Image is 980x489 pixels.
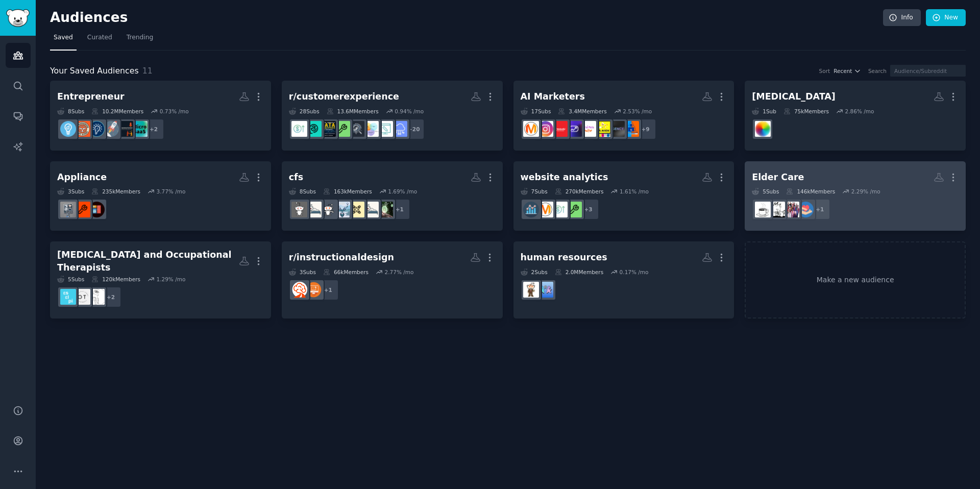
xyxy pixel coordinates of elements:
[521,188,548,195] div: 7 Sub s
[752,108,776,115] div: 1 Sub
[84,30,116,51] a: Curated
[552,121,568,137] img: AI_Marketing_Strategy
[555,268,603,276] div: 2.0M Members
[388,188,417,195] div: 1.69 % /mo
[60,202,76,217] img: Appliances
[834,67,861,75] button: Recent
[100,286,121,308] div: + 2
[809,199,830,220] div: + 1
[320,121,336,137] img: LearnDataAnalytics
[620,268,649,276] div: 0.17 % /mo
[769,202,785,217] img: AustinElderCare
[87,33,112,42] span: Curated
[745,81,966,151] a: [MEDICAL_DATA]1Sub75kMembers2.86% /moAutism_Parenting
[752,171,804,184] div: Elder Care
[291,121,307,137] img: ConversionRateOpt
[50,10,883,26] h2: Audiences
[291,282,307,298] img: instructionaldesign
[377,121,393,137] img: web_design
[50,30,77,51] a: Saved
[57,171,107,184] div: Appliance
[57,188,84,195] div: 3 Sub s
[752,90,836,103] div: [MEDICAL_DATA]
[306,202,322,217] img: cfsme
[595,121,610,137] img: DigitalMarketingHelp
[60,289,76,305] img: slp
[513,241,734,319] a: human resources2Subs2.0MMembers0.17% /moAskHRhumanresources
[289,268,316,276] div: 3 Sub s
[521,171,608,184] div: website analytics
[926,9,966,27] a: New
[75,289,90,305] img: OccupationalTherapy
[868,67,887,75] div: Search
[289,90,399,103] div: r/customerexperience
[327,108,379,115] div: 13.6M Members
[282,241,503,319] a: r/instructionaldesign3Subs66kMembers2.77% /mo+1elearninginstructionaldesign
[160,108,189,115] div: 0.73 % /mo
[377,202,393,217] img: covidlonghaulers
[289,251,394,264] div: r/instructionaldesign
[323,268,369,276] div: 66k Members
[745,161,966,231] a: Elder Care5Subs146kMembers2.29% /mo+1CaregiverSupportAgingParentsAustinElderCareeldercare
[282,161,503,231] a: cfs8Subs163kMembers1.69% /mo+1covidlonghaulersmecfschronicfatiguecfsScotlandcfsrecoverycfsmecfs
[89,289,105,305] img: SpeechTherapy
[755,202,771,217] img: eldercare
[609,121,625,137] img: agency
[75,202,90,217] img: appliancerepair
[834,67,852,75] span: Recent
[513,161,734,231] a: website analytics7Subs270kMembers1.61% /mo+3growthConversionRateOptGoogleAnalyticsanalytics
[555,188,604,195] div: 270k Members
[143,118,164,140] div: + 2
[323,188,372,195] div: 163k Members
[57,90,125,103] div: Entrepreneur
[558,108,606,115] div: 3.4M Members
[156,188,185,195] div: 3.77 % /mo
[521,251,607,264] div: human resources
[320,202,336,217] img: cfsrecovery
[75,121,90,137] img: EntrepreneurRideAlong
[523,282,539,298] img: humanresources
[403,118,425,140] div: + 20
[752,188,779,195] div: 5 Sub s
[103,121,119,137] img: startups
[537,121,553,137] img: InstagramMarketing
[60,121,76,137] img: Entrepreneur
[289,108,320,115] div: 28 Sub s
[521,108,551,115] div: 17 Sub s
[89,202,105,217] img: ApplianceAdvice
[623,108,652,115] div: 2.53 % /mo
[6,9,30,27] img: GummySearch logo
[91,188,140,195] div: 235k Members
[620,188,649,195] div: 1.61 % /mo
[389,199,410,220] div: + 1
[623,121,639,137] img: DigitalMarketingHack
[395,108,424,115] div: 0.94 % /mo
[890,65,966,77] input: Audience/Subreddit
[523,202,539,217] img: analytics
[513,81,734,151] a: AI Marketers17Subs3.4MMembers2.53% /mo+9DigitalMarketingHackagencyDigitalMarketingHelpSocialMedia...
[349,202,364,217] img: chronicfatigue
[798,202,814,217] img: CaregiverSupport
[566,121,582,137] img: SocialMediaLounge
[819,67,830,75] div: Sort
[745,241,966,319] a: Make a new audience
[317,279,339,301] div: + 1
[786,188,835,195] div: 146k Members
[289,171,303,184] div: cfs
[349,121,364,137] img: businessanalyst
[566,202,582,217] img: growth
[521,90,585,103] div: AI Marketers
[57,276,84,283] div: 5 Sub s
[755,121,771,137] img: Autism_Parenting
[127,33,153,42] span: Trending
[50,241,271,319] a: [MEDICAL_DATA] and Occupational Therapists5Subs120kMembers1.29% /mo+2SpeechTherapyOccupationalThe...
[306,282,322,298] img: elearning
[883,9,921,27] a: Info
[117,121,133,137] img: EntrepreneurConnect
[851,188,880,195] div: 2.29 % /mo
[391,121,407,137] img: SaaS
[54,33,73,42] span: Saved
[334,121,350,137] img: growth
[537,282,553,298] img: AskHR
[89,121,105,137] img: Entrepreneurship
